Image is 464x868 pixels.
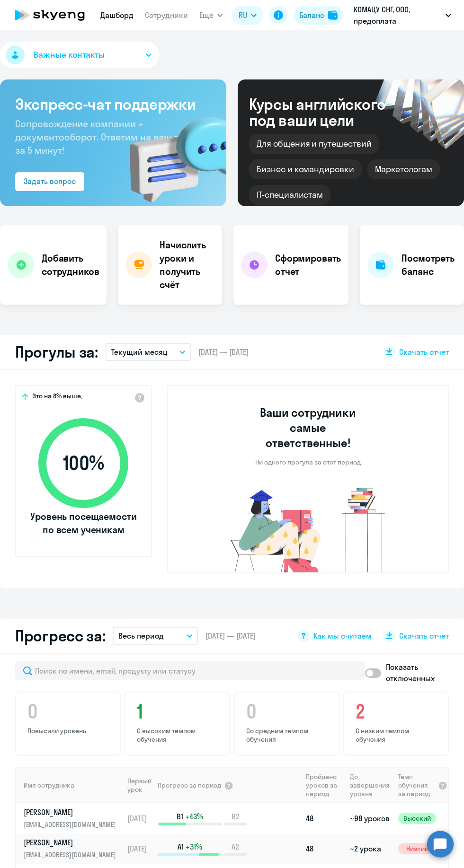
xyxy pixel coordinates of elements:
button: Задать вопрос [15,172,84,191]
button: Текущий месяц [106,343,191,361]
p: Показать отключенных [386,661,449,684]
a: Сотрудники [145,10,188,20]
div: Задать вопрос [24,175,76,187]
span: Важные контакты [34,49,105,61]
p: Текущий месяц [111,346,168,358]
button: RU [232,6,263,25]
img: balance [328,10,338,20]
td: [DATE] [124,833,157,864]
div: Курсы английского под ваши цели [249,96,411,128]
div: Баланс [299,9,324,21]
button: Балансbalance [294,6,343,25]
span: +31% [186,842,202,852]
input: Поиск по имени, email, продукту или статусу [15,661,365,680]
h4: Сформировать отчет [275,252,341,278]
td: [DATE] [124,803,157,833]
span: Низкий [398,843,436,854]
td: ~98 уроков [346,803,394,833]
div: IT-специалистам [249,185,330,205]
p: С высоким темпом обучения [137,727,221,744]
p: Ни одного прогула за этот период [255,458,361,466]
a: [PERSON_NAME][EMAIL_ADDRESS][DOMAIN_NAME] [24,807,123,830]
span: RU [239,9,247,21]
span: Прогресс за период [158,781,221,789]
span: 100 % [29,452,138,474]
div: Маркетологам [367,159,440,179]
button: Весь период [113,627,198,645]
p: КОМАЦУ СНГ, ООО, предоплата [354,4,442,26]
div: Для общения и путешествий [249,134,379,154]
td: 48 [302,803,347,833]
h2: Прогулы за: [15,342,98,361]
span: A2 [232,842,239,852]
span: [DATE] — [DATE] [205,631,256,641]
h3: Экспресс-чат поддержки [15,95,211,114]
td: 48 [302,833,347,864]
p: С низким темпом обучения [356,727,439,744]
div: Бизнес и командировки [249,159,362,179]
td: ~2 урока [346,833,394,864]
th: Пройдено уроков за период [302,767,347,803]
span: Ещё [199,9,214,21]
span: Темп обучения за период [398,772,435,798]
span: Скачать отчет [399,631,449,641]
span: Сопровождение компании + документооборот. Ответим на ваш вопрос за 5 минут! [15,118,207,156]
a: [PERSON_NAME][EMAIL_ADDRESS][DOMAIN_NAME] [24,837,123,860]
a: Дашборд [100,10,134,20]
th: Имя сотрудника [16,767,124,803]
p: [EMAIL_ADDRESS][DOMAIN_NAME] [24,850,121,860]
button: КОМАЦУ СНГ, ООО, предоплата [349,4,456,26]
h4: 2 [356,700,439,723]
h4: Посмотреть баланс [402,252,456,278]
span: Это на 8% выше, [32,392,82,403]
h4: Добавить сотрудников [42,252,99,278]
span: B2 [232,811,240,822]
h3: Ваши сотрудники самые ответственные! [247,405,369,450]
img: bg-img [116,100,226,206]
img: no-truants [213,485,403,572]
span: B1 [177,811,183,822]
span: A1 [178,842,184,852]
th: До завершения уровня [346,767,394,803]
span: Уровень посещаемости по всем ученикам [29,510,138,536]
span: [DATE] — [DATE] [198,347,249,357]
span: Высокий [398,813,436,824]
h4: 1 [137,700,221,723]
h4: Начислить уроки и получить счёт [160,238,214,291]
p: [EMAIL_ADDRESS][DOMAIN_NAME] [24,819,121,830]
button: Ещё [199,6,223,25]
span: +43% [185,811,203,822]
p: [PERSON_NAME] [24,837,121,848]
span: Скачать отчет [399,347,449,357]
h2: Прогресс за: [15,626,105,645]
p: Весь период [118,630,164,641]
span: Как мы считаем [313,631,372,641]
th: Первый урок [124,767,157,803]
p: [PERSON_NAME] [24,807,121,817]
